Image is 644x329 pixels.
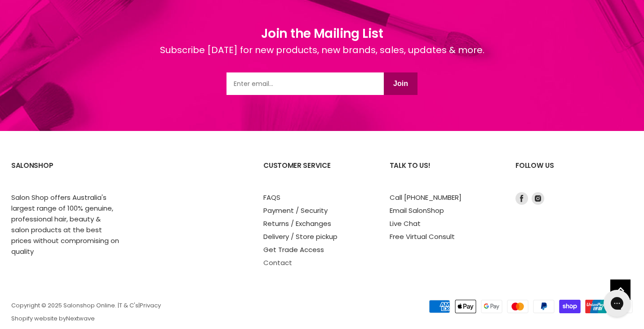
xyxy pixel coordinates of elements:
[610,279,631,300] a: Back to top
[263,219,331,228] a: Returns / Exchanges
[390,219,421,228] a: Live Chat
[390,206,444,215] a: Email SalonShop
[227,72,384,95] input: Email
[390,193,462,202] a: Call [PHONE_NUMBER]
[390,232,455,241] a: Free Virtual Consult
[263,193,280,202] a: FAQS
[160,43,484,72] div: Subscribe [DATE] for new products, new brands, sales, updates & more.
[384,72,417,95] button: Join
[11,192,119,257] p: Salon Shop offers Australia's largest range of 100% genuine, professional hair, beauty & salon pr...
[263,245,324,254] a: Get Trade Access
[263,206,328,215] a: Payment / Security
[160,24,484,43] h1: Join the Mailing List
[610,279,631,303] span: Back to top
[66,314,95,323] a: Nextwave
[263,258,292,267] a: Contact
[11,302,378,323] p: Copyright © 2025 Salonshop Online. | | Shopify website by
[599,287,635,320] iframe: Gorgias live chat messenger
[11,154,120,192] h2: SalonShop
[263,154,372,192] h2: Customer Service
[119,301,138,310] a: T & C's
[140,301,161,310] a: Privacy
[390,154,498,192] h2: Talk to us!
[263,232,338,241] a: Delivery / Store pickup
[515,154,633,192] h2: Follow us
